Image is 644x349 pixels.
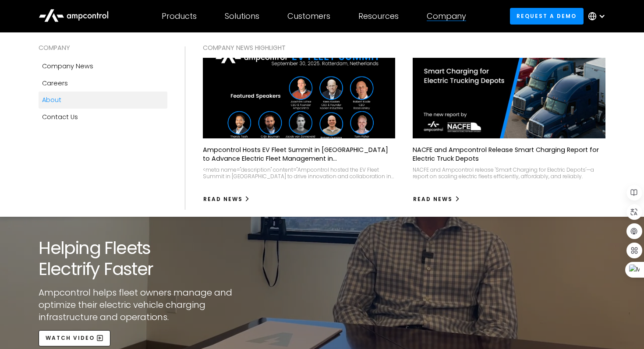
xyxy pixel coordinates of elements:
[358,11,399,21] div: Resources
[510,8,584,24] a: Request a demo
[203,43,605,53] div: COMPANY NEWS Highlight
[39,109,167,125] a: Contact Us
[427,11,466,21] div: Company
[203,195,243,203] div: Read News
[225,11,259,21] div: Solutions
[203,192,251,206] a: Read News
[42,78,68,88] div: Careers
[39,43,167,53] div: COMPANY
[287,11,330,21] div: Customers
[203,145,396,163] p: Ampcontrol Hosts EV Fleet Summit in [GEOGRAPHIC_DATA] to Advance Electric Fleet Management in [GE...
[162,11,197,21] div: Products
[413,145,605,163] p: NACFE and Ampcontrol Release Smart Charging Report for Electric Truck Depots
[42,95,61,105] div: About
[413,195,453,203] div: Read News
[42,112,78,122] div: Contact Us
[413,192,460,206] a: Read News
[39,58,167,74] a: Company news
[39,92,167,108] a: About
[39,75,167,92] a: Careers
[413,166,605,180] div: NACFE and Ampcontrol release 'Smart Charging for Electric Depots'—a report on scaling electric fl...
[42,61,93,71] div: Company news
[203,166,396,180] div: <meta name="description" content="Ampcontrol hosted the EV Fleet Summit in [GEOGRAPHIC_DATA] to d...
